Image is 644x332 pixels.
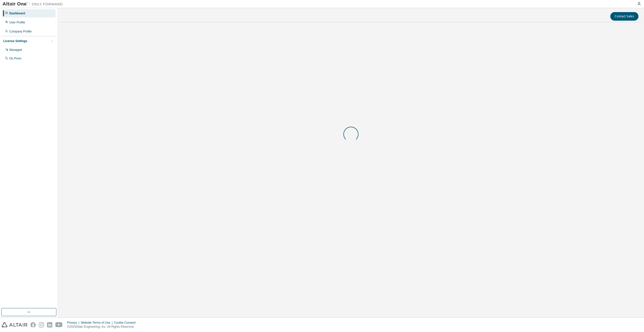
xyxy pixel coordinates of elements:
img: altair_logo.svg [2,322,27,327]
img: Altair One [3,2,65,7]
img: linkedin.svg [47,322,52,327]
button: Contact Sales [610,12,638,21]
img: instagram.svg [39,322,44,327]
div: License Settings [3,39,27,43]
img: youtube.svg [55,322,63,327]
div: Cookie Consent [114,321,138,325]
div: Company Profile [9,29,32,34]
div: User Profile [9,20,25,24]
div: Managed [9,48,22,52]
p: © 2025 Altair Engineering, Inc. All Rights Reserved. [67,325,139,329]
div: On Prem [9,56,21,60]
img: facebook.svg [30,322,36,327]
div: Website Terms of Use [81,321,114,325]
div: Privacy [67,321,81,325]
div: Dashboard [9,11,25,15]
